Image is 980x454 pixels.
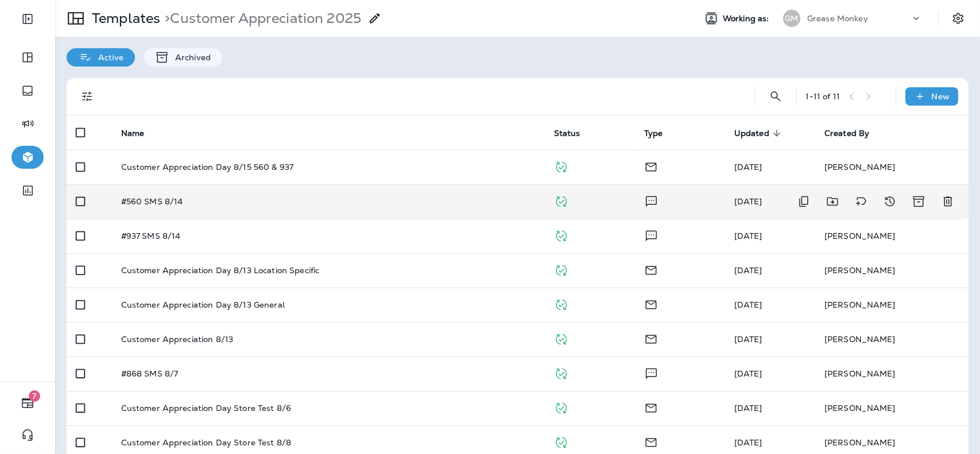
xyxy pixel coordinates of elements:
[815,391,969,425] td: [PERSON_NAME]
[734,128,784,138] span: Updated
[783,10,800,27] div: GM
[850,190,873,213] button: Add tags
[121,369,179,378] p: #868 SMS 8/7
[160,10,361,27] p: Customer Appreciation 2025
[554,161,568,171] span: Published
[121,335,234,344] p: Customer Appreciation 8/13
[815,219,969,253] td: [PERSON_NAME]
[734,162,762,172] span: Brian Clark
[644,436,658,447] span: Email
[554,298,568,309] span: Published
[554,129,580,138] span: Status
[121,438,292,447] p: Customer Appreciation Day Store Test 8/8
[734,368,762,379] span: Brian Clark
[878,190,901,213] button: View Changelog
[815,288,969,322] td: [PERSON_NAME]
[815,322,969,356] td: [PERSON_NAME]
[815,253,969,288] td: [PERSON_NAME]
[824,128,884,138] span: Created By
[948,8,969,29] button: Settings
[11,7,44,30] button: Expand Sidebar
[734,300,762,310] span: Brian Clark
[29,390,40,402] span: 7
[734,403,762,413] span: Brian Clark
[554,367,568,378] span: Published
[734,265,762,275] span: Brian Clark
[554,436,568,447] span: Published
[121,128,160,138] span: Name
[554,128,595,138] span: Status
[121,231,181,240] p: #937 SMS 8/14
[121,162,294,172] p: Customer Appreciation Day 8/15 560 & 937
[644,264,658,274] span: Email
[734,231,762,241] span: Brian Clark
[87,10,160,27] p: Templates
[815,356,969,391] td: [PERSON_NAME]
[815,150,969,184] td: [PERSON_NAME]
[554,264,568,274] span: Published
[734,196,762,207] span: Brian Clark
[734,129,769,138] span: Updated
[644,333,658,343] span: Email
[806,92,840,101] div: 1 - 11 of 11
[644,230,659,240] span: Text
[76,85,99,108] button: Filters
[121,403,292,413] p: Customer Appreciation Day Store Test 8/6
[932,92,950,101] p: New
[554,402,568,412] span: Published
[723,14,772,24] span: Working as:
[734,334,762,344] span: Brian Clark
[907,190,931,213] button: Archive
[807,14,868,23] p: Grease Monkey
[644,402,658,412] span: Email
[92,53,123,62] p: Active
[644,367,659,378] span: Text
[734,437,762,448] span: Brian Clark
[121,129,145,138] span: Name
[554,195,568,205] span: Published
[792,190,815,213] button: Duplicate
[644,128,678,138] span: Type
[764,85,787,108] button: Search Templates
[821,190,844,213] button: Move to folder
[644,298,658,309] span: Email
[121,197,183,206] p: #560 SMS 8/14
[644,195,659,205] span: Text
[554,230,568,240] span: Published
[121,266,320,275] p: Customer Appreciation Day 8/13 Location Specific
[644,129,663,138] span: Type
[936,190,959,213] button: Delete
[121,300,285,309] p: Customer Appreciation Day 8/13 General
[11,391,44,414] button: 7
[824,129,869,138] span: Created By
[554,333,568,343] span: Published
[644,161,658,171] span: Email
[169,53,211,62] p: Archived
